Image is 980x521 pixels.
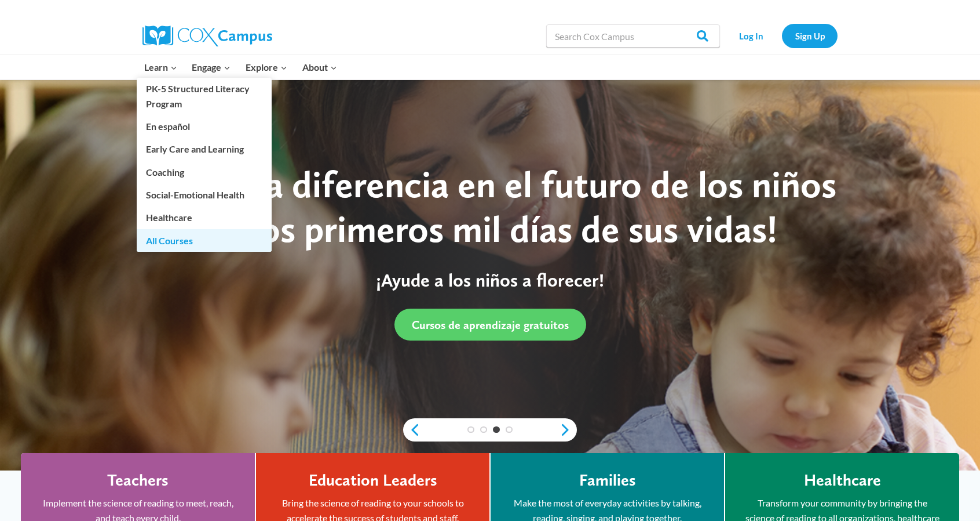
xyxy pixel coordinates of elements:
[560,423,577,437] a: next
[726,24,776,48] a: Log In
[546,24,720,48] input: Search Cox Campus
[782,24,838,48] a: Sign Up
[128,269,852,291] p: ¡Ayude a los niños a florecer!
[467,426,474,433] a: 1
[394,309,586,341] a: Cursos de aprendizaje gratuitos
[137,161,272,183] a: Coaching
[128,162,852,252] div: ¡Haz una diferencia en el futuro de los niños en los primeros mil días de sus vidas!
[726,24,838,48] nav: Secondary Navigation
[309,471,437,490] h4: Education Leaders
[403,418,577,442] div: content slider buttons
[579,471,636,490] h4: Families
[480,426,487,433] a: 2
[142,26,272,46] img: Cox Campus
[137,115,272,138] a: En español
[137,184,272,206] a: Social-Emotional Health
[506,426,513,433] a: 4
[493,426,500,433] a: 3
[185,55,239,79] button: Child menu of Engage
[804,471,881,490] h4: Healthcare
[137,229,272,251] a: All Courses
[137,138,272,160] a: Early Care and Learning
[295,55,345,79] button: Child menu of About
[403,423,420,437] a: previous
[137,207,272,229] a: Healthcare
[412,318,569,332] span: Cursos de aprendizaje gratuitos
[137,55,344,79] nav: Primary Navigation
[107,471,169,490] h4: Teachers
[238,55,295,79] button: Child menu of Explore
[137,78,272,115] a: PK-5 Structured Literacy Program
[137,55,185,79] button: Child menu of Learn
